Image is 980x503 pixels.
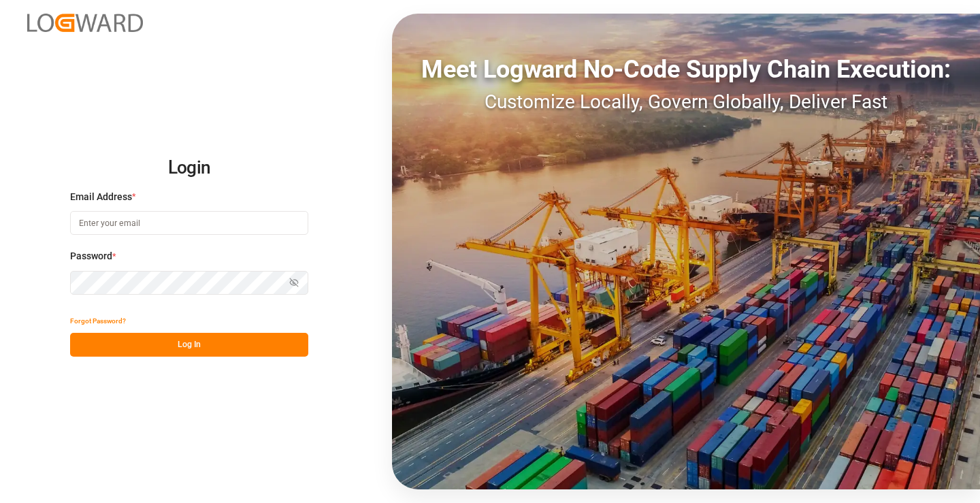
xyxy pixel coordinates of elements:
img: Logward_new_orange.png [27,14,143,32]
input: Enter your email [70,211,308,235]
button: Log In [70,333,308,357]
div: Meet Logward No-Code Supply Chain Execution: [392,51,980,88]
h2: Login [70,146,308,190]
span: Email Address [70,190,132,204]
button: Forgot Password? [70,309,126,333]
span: Password [70,249,112,263]
div: Customize Locally, Govern Globally, Deliver Fast [392,88,980,116]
